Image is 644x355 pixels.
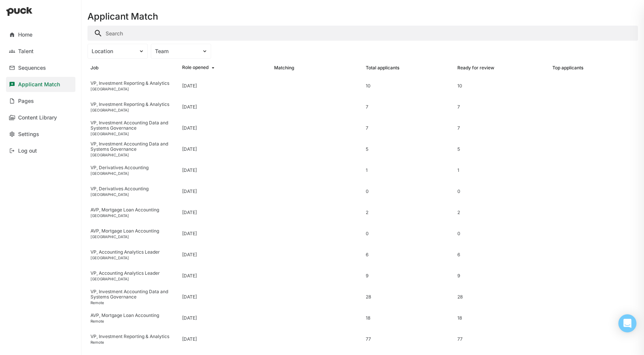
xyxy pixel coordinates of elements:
[6,27,75,42] a: Home
[90,313,176,318] div: AVP, Mortgage Loan Accounting
[18,48,34,55] div: Talent
[90,171,176,176] div: [GEOGRAPHIC_DATA]
[366,104,451,110] div: 7
[366,189,451,194] div: 0
[90,334,176,339] div: VP, Investment Reporting & Analytics
[182,210,197,215] div: [DATE]
[182,168,197,173] div: [DATE]
[18,131,39,138] div: Settings
[90,256,176,260] div: [GEOGRAPHIC_DATA]
[90,207,176,213] div: AVP, Mortgage Loan Accounting
[182,125,197,131] div: [DATE]
[90,213,176,218] div: [GEOGRAPHIC_DATA]
[457,125,543,131] div: 7
[18,115,57,121] div: Content Library
[457,210,543,215] div: 2
[18,98,34,104] div: Pages
[366,168,451,173] div: 1
[92,48,135,55] div: Location
[552,65,583,70] div: Top applicants
[6,110,75,125] a: Content Library
[87,12,158,21] h1: Applicant Match
[457,65,494,70] div: Ready for review
[90,141,176,152] div: VP, Investment Accounting Data and Systems Governance
[457,294,543,300] div: 28
[6,93,75,109] a: Pages
[366,273,451,278] div: 9
[618,314,636,332] div: Open Intercom Messenger
[366,294,451,300] div: 28
[366,231,451,236] div: 0
[6,60,75,75] a: Sequences
[457,337,543,342] div: 77
[182,337,197,342] div: [DATE]
[155,48,198,55] div: Team
[90,228,176,234] div: AVP, Mortgage Loan Accounting
[18,81,60,88] div: Applicant Match
[457,168,543,173] div: 1
[90,234,176,239] div: [GEOGRAPHIC_DATA]
[182,65,209,71] div: Role opened
[274,65,294,70] div: Matching
[87,26,638,41] input: Search
[18,65,46,71] div: Sequences
[457,273,543,278] div: 9
[6,77,75,92] a: Applicant Match
[457,231,543,236] div: 0
[90,132,176,136] div: [GEOGRAPHIC_DATA]
[90,249,176,255] div: VP, Accounting Analytics Leader
[182,231,197,236] div: [DATE]
[182,147,197,152] div: [DATE]
[18,32,32,38] div: Home
[366,315,451,321] div: 18
[90,108,176,112] div: [GEOGRAPHIC_DATA]
[457,104,543,110] div: 7
[90,300,176,305] div: Remote
[90,186,176,191] div: VP, Derivatives Accounting
[366,125,451,131] div: 7
[366,83,451,89] div: 10
[90,153,176,157] div: [GEOGRAPHIC_DATA]
[457,252,543,257] div: 6
[90,271,176,276] div: VP, Accounting Analytics Leader
[366,65,399,70] div: Total applicants
[366,337,451,342] div: 77
[182,189,197,194] div: [DATE]
[6,127,75,142] a: Settings
[18,148,37,154] div: Log out
[182,315,197,321] div: [DATE]
[90,277,176,281] div: [GEOGRAPHIC_DATA]
[457,83,543,89] div: 10
[6,44,75,59] a: Talent
[90,102,176,107] div: VP, Investment Reporting & Analytics
[90,87,176,91] div: [GEOGRAPHIC_DATA]
[90,81,176,86] div: VP, Investment Reporting & Analytics
[366,210,451,215] div: 2
[182,294,197,300] div: [DATE]
[90,165,176,170] div: VP, Derivatives Accounting
[457,147,543,152] div: 5
[90,192,176,197] div: [GEOGRAPHIC_DATA]
[366,147,451,152] div: 5
[457,189,543,194] div: 0
[90,340,176,344] div: Remote
[182,83,197,89] div: [DATE]
[90,319,176,323] div: Remote
[366,252,451,257] div: 6
[457,315,543,321] div: 18
[182,252,197,257] div: [DATE]
[182,273,197,278] div: [DATE]
[182,104,197,110] div: [DATE]
[90,65,98,70] div: Job
[90,289,176,300] div: VP, Investment Accounting Data and Systems Governance
[90,120,176,131] div: VP, Investment Accounting Data and Systems Governance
